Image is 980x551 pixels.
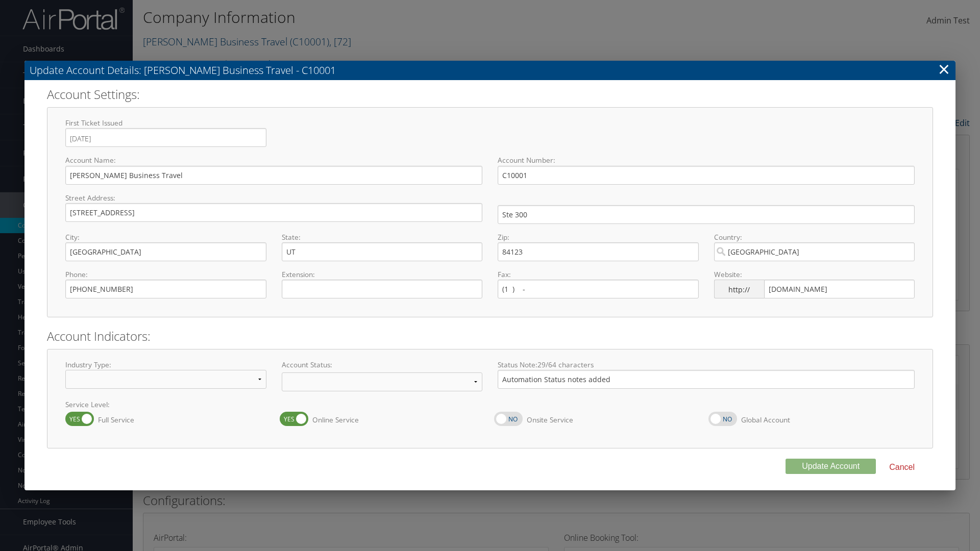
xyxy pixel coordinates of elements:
label: Zip: [498,232,699,242]
label: Account Number: [498,155,915,165]
label: Industry Type: [65,360,266,370]
label: Phone: [65,269,266,280]
label: State: [282,232,483,242]
label: Status Note: 29 /64 characters [498,360,915,370]
button: Update Account [786,459,876,474]
h2: Account Settings: [47,86,933,103]
label: First Ticket Issued [65,118,266,128]
label: Account Status: [282,360,483,370]
label: Onsite Service [523,410,573,430]
label: Service Level: [65,399,915,410]
button: Cancel [881,459,923,476]
label: Global Account [737,410,790,430]
h3: Update Account Details: [PERSON_NAME] Business Travel - C10001 [24,61,955,80]
label: Account Name: [65,155,482,165]
label: Website: [714,269,915,280]
label: Online Service [308,410,359,430]
input: YYYY-MM-DD [70,133,148,145]
label: Country: [714,232,915,242]
label: Extension: [282,269,483,280]
span: http:// [714,280,764,298]
label: Street Address: [65,193,482,203]
label: City: [65,232,266,242]
label: Full Service [94,410,134,430]
a: × [938,59,950,79]
label: Fax: [498,269,699,280]
h2: Account Indicators: [47,328,933,345]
